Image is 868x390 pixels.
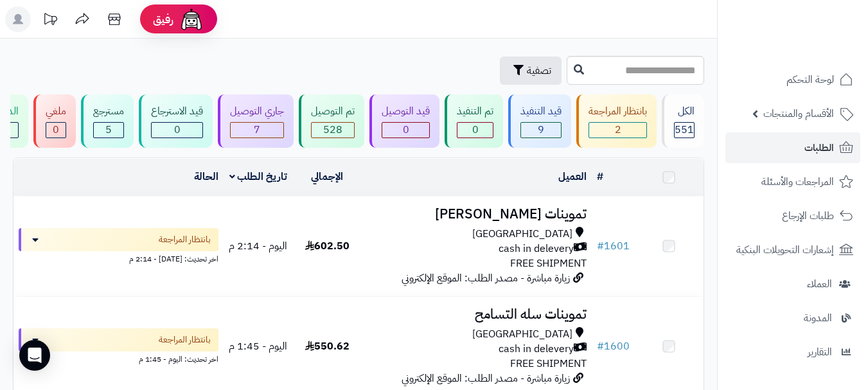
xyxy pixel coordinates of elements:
h3: تموينات [PERSON_NAME] [367,207,587,222]
a: ملغي 0 [31,94,78,148]
div: 9 [521,123,561,137]
a: الكل551 [659,94,707,148]
a: التقارير [725,337,860,368]
a: المراجعات والأسئلة [725,166,860,197]
span: # [597,339,604,354]
div: تم التنفيذ [457,104,493,119]
span: طلبات الإرجاع [782,207,834,225]
a: #1601 [597,238,630,254]
a: جاري التوصيل 7 [215,94,296,148]
span: 2 [615,122,621,137]
div: قيد التنفيذ [520,104,562,119]
span: [GEOGRAPHIC_DATA] [472,327,572,342]
div: قيد التوصيل [382,104,430,119]
a: إشعارات التحويلات البنكية [725,235,860,265]
div: تم التوصيل [311,104,355,119]
div: بانتظار المراجعة [589,104,647,119]
div: 0 [46,123,66,137]
div: اخر تحديث: [DATE] - 2:14 م [19,251,218,265]
span: 0 [403,122,409,137]
div: الكل [674,104,695,119]
a: تاريخ الطلب [229,169,288,184]
button: تصفية [500,57,562,85]
span: # [597,238,604,254]
a: الإجمالي [311,169,343,184]
a: #1600 [597,339,630,354]
span: الأقسام والمنتجات [763,105,834,123]
span: بانتظار المراجعة [159,233,211,246]
span: إشعارات التحويلات البنكية [736,241,834,259]
span: رفيق [153,12,173,27]
a: تم التنفيذ 0 [442,94,506,148]
div: 0 [382,123,429,137]
span: cash in delevery [499,242,574,256]
a: قيد التوصيل 0 [367,94,442,148]
span: المراجعات والأسئلة [761,173,834,191]
a: الطلبات [725,132,860,163]
span: العملاء [807,275,832,293]
a: العملاء [725,269,860,299]
span: [GEOGRAPHIC_DATA] [472,227,572,242]
span: 9 [538,122,544,137]
span: التقارير [808,343,832,361]
a: العميل [558,169,587,184]
a: قيد الاسترجاع 0 [136,94,215,148]
span: بانتظار المراجعة [159,333,211,346]
span: 551 [675,122,694,137]
div: جاري التوصيل [230,104,284,119]
span: لوحة التحكم [786,71,834,89]
span: FREE SHIPMENT [510,356,587,371]
img: ai-face.png [179,6,204,32]
a: تحديثات المنصة [34,6,66,35]
span: زيارة مباشرة - مصدر الطلب: الموقع الإلكتروني [402,270,570,286]
span: الطلبات [804,139,834,157]
a: مسترجع 5 [78,94,136,148]
span: 550.62 [305,339,350,354]
h3: تموينات سله التسامح [367,307,587,322]
span: المدونة [804,309,832,327]
a: الحالة [194,169,218,184]
a: المدونة [725,303,860,333]
span: 5 [105,122,112,137]
a: طلبات الإرجاع [725,200,860,231]
div: 0 [457,123,493,137]
span: 0 [174,122,181,137]
span: 7 [254,122,260,137]
div: قيد الاسترجاع [151,104,203,119]
img: logo-2.png [781,10,856,37]
div: 0 [152,123,202,137]
span: زيارة مباشرة - مصدر الطلب: الموقع الإلكتروني [402,371,570,386]
div: Open Intercom Messenger [19,340,50,371]
a: بانتظار المراجعة 2 [574,94,659,148]
span: cash in delevery [499,342,574,357]
div: اخر تحديث: اليوم - 1:45 م [19,351,218,365]
div: 528 [312,123,354,137]
a: # [597,169,603,184]
a: لوحة التحكم [725,64,860,95]
span: اليوم - 1:45 م [229,339,287,354]
div: 5 [94,123,123,137]
a: قيد التنفيذ 9 [506,94,574,148]
div: ملغي [46,104,66,119]
span: 0 [53,122,59,137]
div: 2 [589,123,646,137]
span: 0 [472,122,479,137]
div: 7 [231,123,283,137]
span: 602.50 [305,238,350,254]
span: اليوم - 2:14 م [229,238,287,254]
span: 528 [323,122,342,137]
a: تم التوصيل 528 [296,94,367,148]
span: تصفية [527,63,551,78]
span: FREE SHIPMENT [510,256,587,271]
div: مسترجع [93,104,124,119]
